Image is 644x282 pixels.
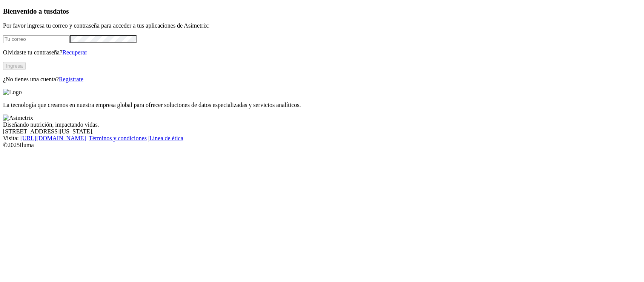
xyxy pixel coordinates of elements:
[20,135,86,141] a: [URL][DOMAIN_NAME]
[3,135,641,142] div: Visita : | |
[53,7,69,15] span: datos
[3,76,641,83] p: ¿No tienes una cuenta?
[3,128,641,135] div: [STREET_ADDRESS][US_STATE].
[62,49,87,56] a: Recuperar
[3,62,26,70] button: Ingresa
[3,7,641,15] h3: Bienvenido a tus
[3,35,70,43] input: Tu correo
[149,135,183,141] a: Línea de ética
[89,135,147,141] a: Términos y condiciones
[3,22,641,29] p: Por favor ingresa tu correo y contraseña para acceder a tus aplicaciones de Asimetrix:
[3,142,641,149] div: © 2025 Iluma
[59,76,83,82] a: Regístrate
[3,89,22,96] img: Logo
[3,102,641,108] p: La tecnología que creamos en nuestra empresa global para ofrecer soluciones de datos especializad...
[3,49,641,56] p: Olvidaste tu contraseña?
[3,121,641,128] div: Diseñando nutrición, impactando vidas.
[3,115,33,121] img: Asimetrix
